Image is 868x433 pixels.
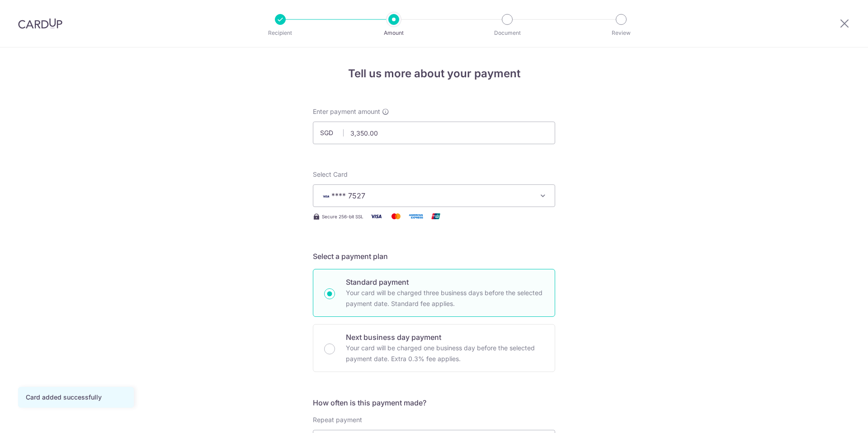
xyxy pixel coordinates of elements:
h5: Select a payment plan [313,251,555,262]
p: Document [474,28,541,38]
p: Your card will be charged three business days before the selected payment date. Standard fee appl... [346,287,544,309]
span: SGD [320,128,344,137]
label: Repeat payment [313,415,362,424]
p: Your card will be charged one business day before the selected payment date. Extra 0.3% fee applies. [346,343,544,364]
img: American Express [407,211,425,222]
p: Amount [360,28,427,38]
img: Mastercard [387,211,405,222]
iframe: Opens a widget where you can find more information [810,406,859,428]
img: Visa [367,211,385,222]
p: Standard payment [346,277,544,287]
span: Enter payment amount [313,107,380,116]
span: translation missing: en.payables.payment_networks.credit_card.summary.labels.select_card [313,170,348,178]
img: VISA [321,193,331,199]
h5: How often is this payment made? [313,397,555,408]
input: 0.00 [313,122,555,144]
p: Next business day payment [346,332,544,343]
img: CardUp [18,18,62,29]
h4: Tell us more about your payment [313,66,555,82]
div: Card added successfully [26,393,126,402]
img: Union Pay [427,211,445,222]
p: Recipient [247,28,314,38]
p: Review [588,28,655,38]
span: Secure 256-bit SSL [322,213,363,220]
